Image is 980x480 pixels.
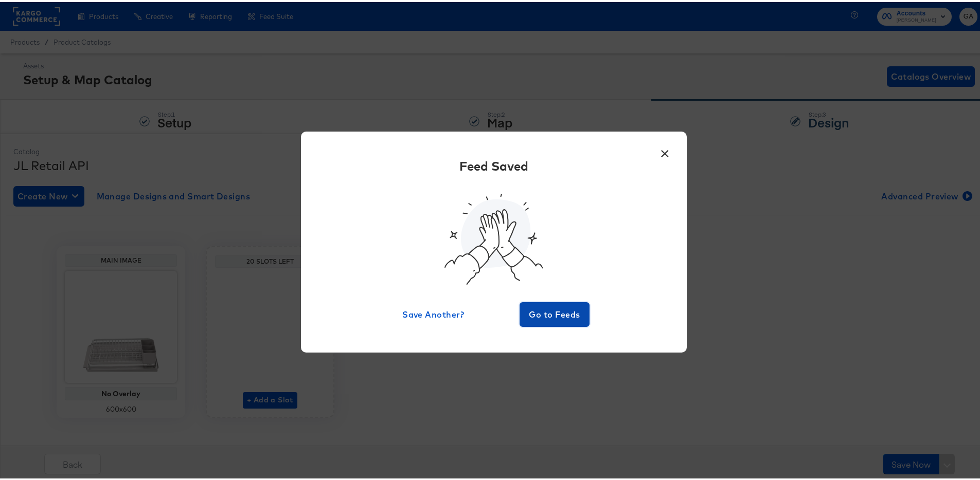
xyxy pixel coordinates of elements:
[459,155,528,173] div: Feed Saved
[398,300,468,325] button: Save Another?
[655,140,674,158] button: ×
[524,305,585,320] span: Go to Feeds
[520,300,590,325] button: Go to Feeds
[402,305,464,320] span: Save Another?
